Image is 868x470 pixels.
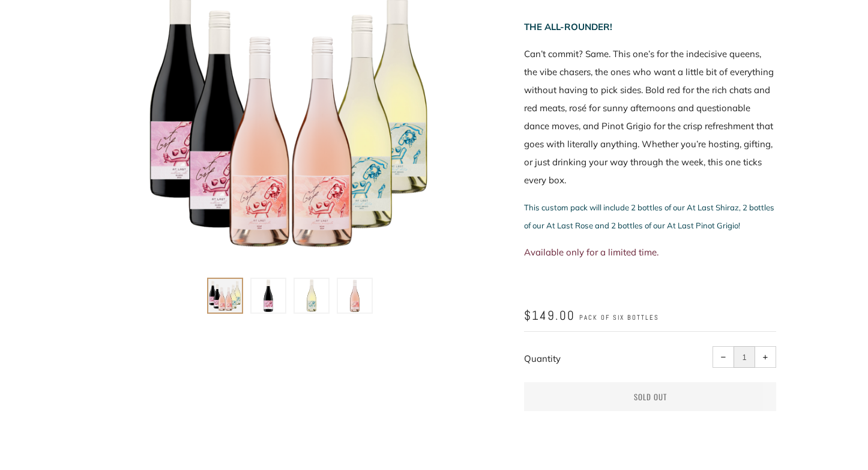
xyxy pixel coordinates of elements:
span: $149.00 [524,307,575,323]
span: + [763,355,768,360]
label: Quantity [524,353,561,364]
span: Available only for a limited time. [524,246,659,258]
img: Load image into Gallery viewer, THE ALL-ROUNDER [295,279,328,313]
span: pack of six bottles [579,313,659,322]
span: Sold Out [634,391,667,403]
button: Sold Out [524,382,776,411]
span: This custom pack will include 2 bottles of our At Last Shiraz, 2 bottles of our At Last Rose and ... [524,203,774,230]
img: Load image into Gallery viewer, THE ALL-ROUNDER [252,279,285,313]
button: Load image into Gallery viewer, THE ALL-ROUNDER [207,278,243,314]
div: Can’t commit? Same. This one’s for the indecisive queens, the vibe chasers, the ones who want a l... [524,45,776,189]
span: THE ALL-ROUNDER! [524,21,612,32]
img: Load image into Gallery viewer, THE ALL-ROUNDER [338,279,372,313]
img: Load image into Gallery viewer, THE ALL-ROUNDER [208,279,242,313]
input: quantity [734,346,755,368]
span: − [721,355,726,360]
